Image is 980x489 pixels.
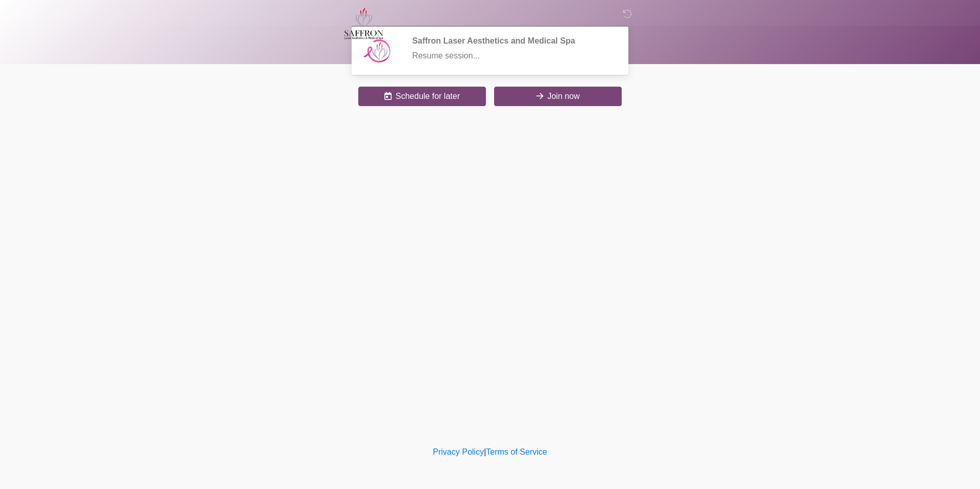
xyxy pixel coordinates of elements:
[433,447,484,456] a: Privacy Policy
[344,8,384,39] img: Saffron Laser Aesthetics and Medical Spa Logo
[412,50,610,62] div: Resume session...
[494,87,622,106] button: Join now
[358,87,486,106] button: Schedule for later
[484,447,486,456] a: |
[486,447,547,456] a: Terms of Service
[362,36,393,67] img: Agent Avatar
